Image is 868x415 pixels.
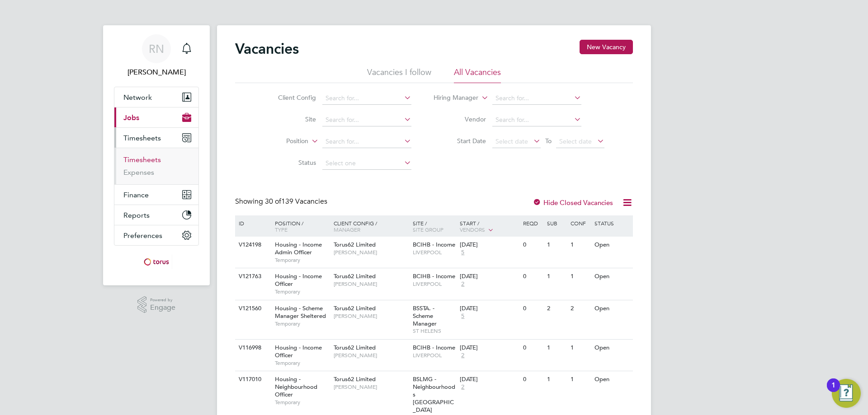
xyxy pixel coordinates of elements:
[460,226,485,233] span: Vendors
[521,237,544,253] div: 0
[521,300,544,317] div: 0
[460,280,466,288] span: 2
[568,371,592,388] div: 1
[114,148,198,184] div: Timesheets
[460,305,519,312] div: [DATE]
[460,383,466,391] span: 2
[334,280,408,288] span: [PERSON_NAME]
[275,272,322,288] span: Housing - Income Officer
[236,237,268,253] div: V124198
[533,198,613,207] label: Hide Closed Vacancies
[322,92,411,105] input: Search for...
[426,93,478,103] label: Hiring Manager
[592,268,632,285] div: Open
[413,344,455,351] span: BCIHB - Income
[413,327,456,335] span: ST HELENS
[275,288,329,295] span: Temporary
[434,137,486,145] label: Start Date
[123,231,162,240] span: Preferences
[460,241,519,249] div: [DATE]
[236,268,268,285] div: V121763
[322,135,411,148] input: Search for...
[275,375,317,398] span: Housing - Neighbourhood Officer
[123,191,149,199] span: Finance
[334,344,376,351] span: Torus62 Limited
[545,371,568,388] div: 1
[592,300,632,317] div: Open
[460,312,466,320] span: 5
[275,304,326,320] span: Housing - Scheme Manager Sheltered
[413,304,437,327] span: BSSTA. - Scheme Manager
[268,215,331,237] div: Position /
[334,383,408,391] span: [PERSON_NAME]
[580,40,633,54] button: New Vacancy
[123,134,161,142] span: Timesheets
[521,340,544,356] div: 0
[331,215,410,237] div: Client Config /
[264,159,316,167] label: Status
[492,114,581,126] input: Search for...
[123,113,139,122] span: Jobs
[256,137,308,146] label: Position
[265,197,327,206] span: 139 Vacancies
[413,226,443,233] span: Site Group
[275,399,329,406] span: Temporary
[322,157,411,170] input: Select one
[235,40,299,58] h2: Vacancies
[559,137,592,145] span: Select date
[521,268,544,285] div: 0
[545,340,568,356] div: 1
[123,168,154,177] a: Expenses
[275,344,322,359] span: Housing - Income Officer
[114,185,198,205] button: Finance
[334,226,360,233] span: Manager
[413,375,455,414] span: BSLMG - Neighbourhoods [GEOGRAPHIC_DATA]
[275,256,329,264] span: Temporary
[568,340,592,356] div: 1
[592,340,632,356] div: Open
[460,344,519,352] div: [DATE]
[460,249,466,256] span: 5
[460,352,466,359] span: 2
[123,211,150,219] span: Reports
[334,249,408,256] span: [PERSON_NAME]
[521,371,544,388] div: 0
[275,359,329,367] span: Temporary
[114,67,199,78] span: Ruth Nicholas
[367,67,431,83] li: Vacancies I follow
[236,300,268,317] div: V121560
[114,107,198,127] button: Jobs
[334,272,376,280] span: Torus62 Limited
[592,215,632,231] div: Status
[545,215,568,231] div: Sub
[413,352,456,359] span: LIVERPOOL
[410,215,458,237] div: Site /
[592,237,632,253] div: Open
[592,371,632,388] div: Open
[495,137,528,145] span: Select date
[275,241,322,256] span: Housing - Income Admin Officer
[141,255,172,269] img: torus-logo-retina.png
[542,135,554,147] span: To
[413,241,455,248] span: BCIHB - Income
[114,128,198,148] button: Timesheets
[460,273,519,280] div: [DATE]
[264,115,316,123] label: Site
[334,375,376,383] span: Torus62 Limited
[568,268,592,285] div: 1
[832,379,861,408] button: Open Resource Center, 1 new notification
[568,237,592,253] div: 1
[492,92,581,105] input: Search for...
[545,300,568,317] div: 2
[114,255,199,269] a: Go to home page
[236,340,268,356] div: V116998
[322,114,411,126] input: Search for...
[334,312,408,320] span: [PERSON_NAME]
[545,268,568,285] div: 1
[114,205,198,225] button: Reports
[150,296,175,304] span: Powered by
[434,115,486,123] label: Vendor
[236,215,268,231] div: ID
[334,241,376,248] span: Torus62 Limited
[123,155,161,164] a: Timesheets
